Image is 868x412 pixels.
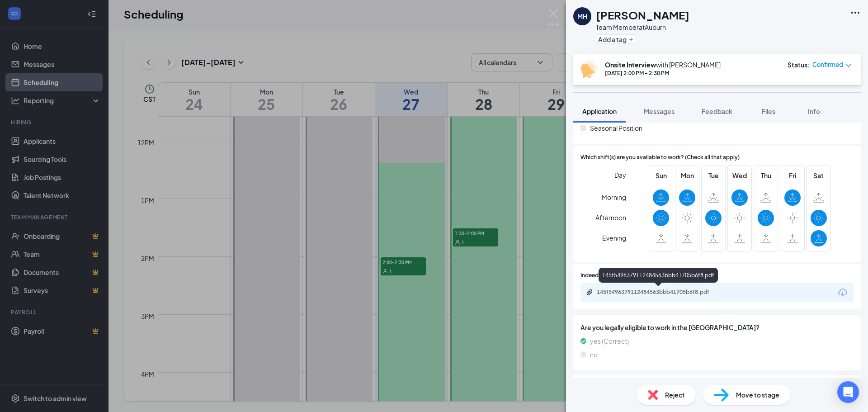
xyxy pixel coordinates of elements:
[812,60,843,69] span: Confirmed
[653,170,669,180] span: Sun
[702,107,732,115] span: Feedback
[605,61,656,69] b: Onsite Interview
[788,60,810,69] div: Status :
[602,189,626,205] span: Morning
[577,12,587,21] div: MH
[731,170,748,180] span: Wed
[736,390,779,400] span: Move to stage
[614,170,626,180] span: Day
[837,287,848,298] svg: Download
[602,230,626,246] span: Evening
[580,153,740,162] span: Which shift(s) are you available to work? (Check all that apply)
[850,7,861,18] svg: Ellipses
[586,289,593,296] svg: Paperclip
[582,107,617,115] span: Application
[580,271,620,280] span: Indeed Resume
[596,34,636,44] button: PlusAdd a tag
[590,336,629,346] span: yes (Correct)
[758,170,774,180] span: Thu
[845,62,852,69] span: down
[597,289,723,296] div: 145f5496379112484563bbb41705b6f8.pdf
[599,268,718,283] div: 145f5496379112484563bbb41705b6f8.pdf
[679,170,695,180] span: Mon
[586,289,732,297] a: Paperclip145f5496379112484563bbb41705b6f8.pdf
[596,23,689,32] div: Team Member at Auburn
[808,107,820,115] span: Info
[762,107,775,115] span: Files
[580,322,854,332] span: Are you legally eligible to work in the [GEOGRAPHIC_DATA]?
[644,107,675,115] span: Messages
[605,69,721,77] div: [DATE] 2:00 PM - 2:30 PM
[837,381,859,403] div: Open Intercom Messenger
[811,170,827,180] span: Sat
[596,7,689,23] h1: [PERSON_NAME]
[705,170,722,180] span: Tue
[665,390,685,400] span: Reject
[595,209,626,226] span: Afternoon
[590,123,642,133] span: Seasonal Position
[590,350,598,360] span: no
[605,60,721,69] div: with [PERSON_NAME]
[784,170,801,180] span: Fri
[628,37,634,42] svg: Plus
